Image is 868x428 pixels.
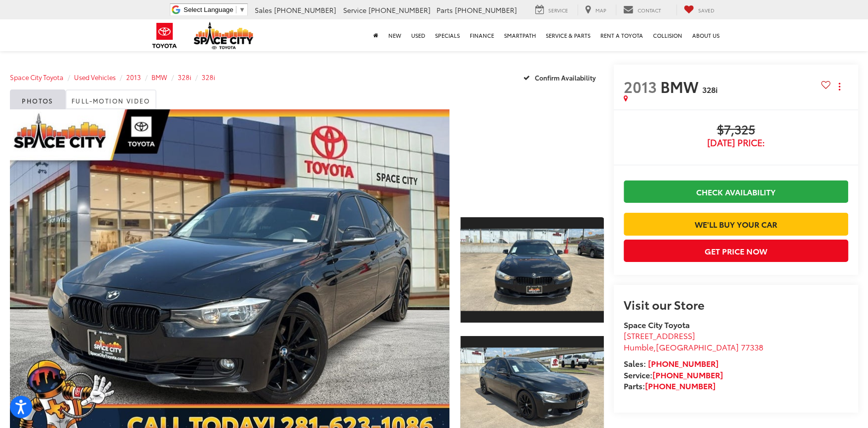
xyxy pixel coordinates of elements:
a: Check Availability [624,180,848,203]
a: [PHONE_NUMBER] [652,369,723,380]
a: My Saved Vehicles [676,4,722,15]
a: [PHONE_NUMBER] [648,357,719,369]
span: [DATE] Price: [624,138,848,148]
a: Space City Toyota [10,73,64,82]
strong: Space City Toyota [624,319,690,330]
span: ​ [236,6,236,13]
a: Select Language​ [184,6,245,13]
a: New [383,19,406,51]
span: [PHONE_NUMBER] [368,5,431,15]
a: Photos [10,89,66,109]
a: [PHONE_NUMBER] [645,380,716,391]
a: Map [578,4,614,15]
strong: Service: [624,369,723,380]
a: Expand Photo 1 [460,216,603,324]
span: Parts [436,5,453,15]
span: Service [548,6,568,14]
a: Service [528,4,576,15]
div: View Full-Motion Video [460,109,603,205]
a: BMW [151,73,167,82]
span: $7,325 [624,123,848,138]
a: Home [368,19,383,51]
a: Specials [430,19,465,51]
a: Collision [648,19,687,51]
a: Full-Motion Video [66,89,156,109]
span: Humble [624,341,653,352]
span: Sales [255,5,272,15]
a: 2013 [126,73,141,82]
a: SmartPath [499,19,541,51]
a: Used [406,19,430,51]
strong: Parts: [624,380,716,391]
span: 2013 [624,76,657,97]
a: Finance [465,19,499,51]
span: BMW [660,76,702,97]
span: [GEOGRAPHIC_DATA] [656,341,739,352]
span: Saved [698,6,715,14]
span: Service [343,5,366,15]
span: Map [595,6,606,14]
span: [PHONE_NUMBER] [274,5,336,15]
span: Contact [638,6,661,14]
span: Confirm Availability [535,73,596,82]
button: Get Price Now [624,240,848,262]
a: Rent a Toyota [595,19,648,51]
a: About Us [687,19,724,51]
button: Confirm Availability [518,69,604,86]
a: Service & Parts [541,19,595,51]
span: ▼ [239,6,245,13]
img: Toyota [146,19,183,52]
span: Select Language [184,6,233,13]
span: Sales: [624,357,646,369]
button: Actions [831,78,848,95]
a: 328i [202,73,215,82]
span: [PHONE_NUMBER] [455,5,517,15]
span: 328i [702,84,718,95]
a: Contact [616,4,668,15]
a: Used Vehicles [74,73,116,82]
a: [STREET_ADDRESS] Humble,[GEOGRAPHIC_DATA] 77338 [624,330,763,352]
img: 2013 BMW 328i 328i [459,229,605,311]
img: Space City Toyota [194,22,253,49]
span: , [624,341,763,352]
a: 328i [178,73,191,82]
a: We'll Buy Your Car [624,213,848,235]
span: dropdown dots [839,83,840,90]
h2: Visit our Store [624,298,848,311]
span: [STREET_ADDRESS] [624,330,695,341]
span: 77338 [741,341,763,352]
